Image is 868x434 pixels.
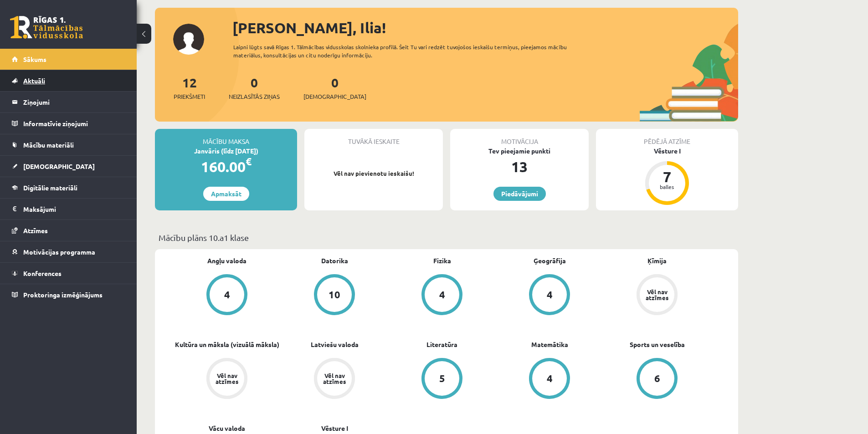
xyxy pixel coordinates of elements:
a: Motivācijas programma [12,241,125,262]
span: Proktoringa izmēģinājums [23,291,103,299]
a: Informatīvie ziņojumi [12,113,125,134]
a: Atzīmes [12,220,125,241]
span: Neizlasītās ziņas [229,92,280,101]
a: Rīgas 1. Tālmācības vidusskola [10,16,83,39]
span: Aktuāli [23,77,45,85]
a: Proktoringa izmēģinājums [12,284,125,305]
a: 0Neizlasītās ziņas [229,74,280,101]
div: 6 [654,373,660,383]
a: Datorika [321,256,348,266]
div: [PERSON_NAME], Ilia! [232,17,738,39]
a: Vēsture I [321,424,348,433]
a: 4 [173,274,281,317]
a: Konferences [12,263,125,284]
span: € [246,155,252,168]
a: Matemātika [531,340,568,349]
a: 4 [496,274,603,317]
p: Mācību plāns 10.a1 klase [159,231,734,244]
a: Vēsture I 7 balles [596,146,738,206]
span: Motivācijas programma [23,248,95,256]
a: [DEMOGRAPHIC_DATA] [12,156,125,177]
div: 4 [547,373,553,383]
a: 4 [388,274,496,317]
a: Sākums [12,49,125,70]
div: Vēl nav atzīmes [644,289,670,301]
div: 13 [450,156,589,178]
a: Angļu valoda [207,256,247,266]
a: 6 [603,358,711,401]
a: Aktuāli [12,70,125,91]
a: Ziņojumi [12,92,125,112]
div: Pēdējā atzīme [596,129,738,146]
div: balles [653,184,681,189]
div: 7 [653,169,681,184]
div: 4 [439,290,445,300]
a: Vēl nav atzīmes [173,358,281,401]
legend: Informatīvie ziņojumi [23,113,125,134]
div: 10 [329,290,340,300]
div: Mācību maksa [155,129,297,146]
span: Mācību materiāli [23,141,74,149]
span: Konferences [23,269,62,277]
a: Apmaksāt [203,187,249,201]
a: Ģeogrāfija [534,256,566,266]
span: Digitālie materiāli [23,184,77,192]
legend: Maksājumi [23,199,125,220]
a: Digitālie materiāli [12,177,125,198]
a: 4 [496,358,603,401]
div: Vēl nav atzīmes [214,373,240,384]
div: Tev pieejamie punkti [450,146,589,156]
div: Tuvākā ieskaite [304,129,443,146]
a: Literatūra [426,340,457,349]
a: Kultūra un māksla (vizuālā māksla) [175,340,279,349]
a: Piedāvājumi [493,187,546,201]
a: Vēl nav atzīmes [281,358,388,401]
legend: Ziņojumi [23,92,125,112]
a: Vēl nav atzīmes [603,274,711,317]
div: 4 [547,290,553,300]
a: Sports un veselība [630,340,685,349]
p: Vēl nav pievienotu ieskaišu! [309,169,438,178]
div: Motivācija [450,129,589,146]
a: 12Priekšmeti [174,74,205,101]
span: Atzīmes [23,226,48,235]
div: Janvāris (līdz [DATE]) [155,146,297,156]
a: Latviešu valoda [311,340,359,349]
div: 5 [439,373,445,383]
a: Fizika [433,256,451,266]
span: [DEMOGRAPHIC_DATA] [23,162,95,170]
a: 10 [281,274,388,317]
div: 160.00 [155,156,297,178]
a: Vācu valoda [209,424,245,433]
div: Vēsture I [596,146,738,156]
span: Sākums [23,55,46,63]
a: Ķīmija [647,256,667,266]
a: Mācību materiāli [12,134,125,155]
div: Vēl nav atzīmes [322,373,347,384]
span: Priekšmeti [174,92,205,101]
span: [DEMOGRAPHIC_DATA] [303,92,366,101]
a: 0[DEMOGRAPHIC_DATA] [303,74,366,101]
a: 5 [388,358,496,401]
div: 4 [224,290,230,300]
a: Maksājumi [12,199,125,220]
div: Laipni lūgts savā Rīgas 1. Tālmācības vidusskolas skolnieka profilā. Šeit Tu vari redzēt tuvojošo... [233,43,583,59]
